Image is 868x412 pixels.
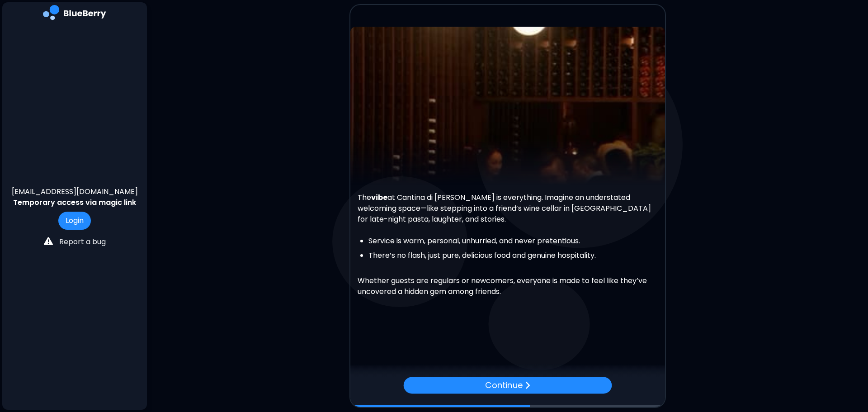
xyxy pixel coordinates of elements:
[524,381,530,390] img: file icon
[358,192,658,225] p: The at Cantina di [PERSON_NAME] is everything. Imagine an understated welcoming space—like steppi...
[13,197,136,208] p: Temporary access via magic link
[371,192,387,203] strong: vibe
[350,27,665,185] img: video thumbnail
[368,236,658,246] li: Service is warm, personal, unhurried, and never pretentious.
[58,212,91,230] button: Login
[485,379,523,392] p: Continue
[43,5,106,24] img: company logo
[12,186,138,197] p: [EMAIL_ADDRESS][DOMAIN_NAME]
[59,237,106,247] p: Report a bug
[58,215,91,226] a: Login
[358,275,658,297] p: Whether guests are regulars or newcomers, everyone is made to feel like they’ve uncovered a hidde...
[44,237,53,246] img: file icon
[368,250,658,261] li: There’s no flash, just pure, delicious food and genuine hospitality.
